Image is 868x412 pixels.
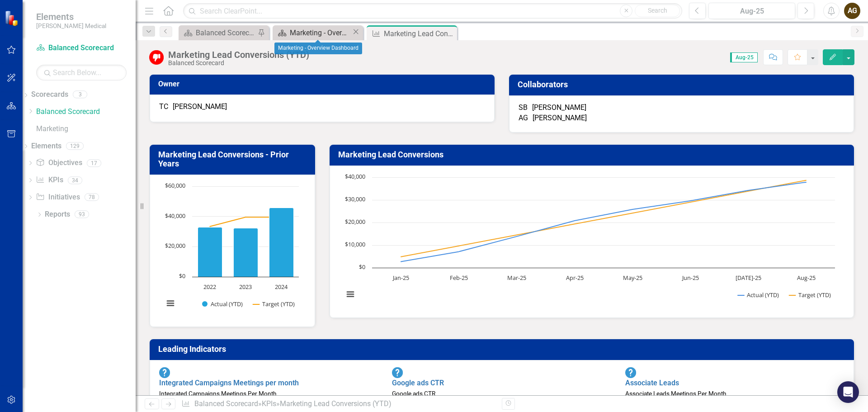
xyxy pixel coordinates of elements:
[159,182,303,317] svg: Interactive chart
[789,291,831,299] button: Show Target (YTD)
[165,242,185,250] text: $20,000
[450,274,468,282] text: Feb-25
[708,3,795,19] button: Aug-25
[837,381,859,403] div: Open Intercom Messenger
[797,274,815,282] text: Aug-25
[159,379,299,387] a: Integrated Campaigns Meetings per month
[181,399,495,409] div: » »
[625,379,679,387] a: Associate Leads
[31,90,68,100] a: Scorecards
[234,228,258,277] path: 2023, 32,367. Actual (YTD).
[681,274,698,282] text: Jun-25
[158,345,849,354] h3: Leading Indicators
[158,80,489,88] h3: Owner
[339,173,845,308] div: Chart. Highcharts interactive chart.
[181,27,255,38] a: Balanced Scorecard Welcome Page
[253,300,295,308] button: Show Target (YTD)
[31,141,61,152] a: Elements
[75,211,89,218] div: 93
[68,176,82,184] div: 34
[165,212,185,220] text: $40,000
[280,399,392,408] div: Marketing Lead Conversions (YTD)
[159,102,168,112] div: TC
[275,283,288,291] text: 2024
[345,172,365,180] text: $40,000
[384,28,455,39] div: Marketing Lead Conversions (YTD)
[625,367,636,378] img: No Information
[623,274,642,282] text: May-25
[345,240,365,248] text: $10,000
[36,175,63,185] a: KPIs
[738,291,779,299] button: Show Actual (YTD)
[359,263,365,271] text: $0
[735,274,761,282] text: [DATE]-25
[159,367,170,378] img: No Information
[392,379,444,387] a: Google ads CTR
[194,399,258,408] a: Balanced Scorecard
[507,274,526,282] text: Mar-25
[196,27,255,38] div: Balanced Scorecard Welcome Page
[532,103,586,113] div: [PERSON_NAME]
[36,11,106,22] span: Elements
[36,158,82,168] a: Objectives
[168,50,309,60] div: Marketing Lead Conversions (YTD)
[518,80,849,89] h3: Collaborators
[239,283,252,291] text: 2023
[625,390,726,397] small: Associate Leads Meetings Per Month
[566,274,583,282] text: Apr-25
[198,208,294,277] g: Actual (YTD), series 1 of 2. Bar series with 3 bars.
[712,6,792,17] div: Aug-25
[345,195,365,203] text: $30,000
[203,283,216,291] text: 2022
[179,272,185,280] text: $0
[87,159,101,167] div: 17
[519,113,528,123] div: AG
[36,107,136,117] a: Balanced Scorecard
[45,209,70,220] a: Reports
[159,182,306,317] div: Chart. Highcharts interactive chart.
[36,65,127,81] input: Search Below...
[85,194,99,201] div: 78
[202,300,243,308] button: Show Actual (YTD)
[648,7,667,14] span: Search
[635,5,680,17] button: Search
[533,113,587,123] div: [PERSON_NAME]
[844,3,860,19] button: AG
[339,173,840,308] svg: Interactive chart
[392,390,435,397] small: Google ads CTR
[158,150,310,168] h3: Marketing Lead Conversions - Prior Years
[183,3,682,19] input: Search ClearPoint...
[149,50,164,65] img: Below Target
[269,208,294,277] path: 2024, 45,728. Actual (YTD).
[159,390,276,397] small: Integrated Campaigns Meetings Per Month
[262,399,276,408] a: KPIs
[165,181,185,189] text: $60,000
[168,60,309,66] div: Balanced Scorecard
[730,52,758,62] span: Aug-25
[519,103,528,113] div: SB
[338,150,849,159] h3: Marketing Lead Conversions
[36,43,127,53] a: Balanced Scorecard
[4,10,20,26] img: ClearPoint Strategy
[392,274,409,282] text: Jan-25
[36,22,106,29] small: [PERSON_NAME] Medical
[344,288,357,301] button: View chart menu, Chart
[392,367,403,378] img: No Information
[164,297,177,310] button: View chart menu, Chart
[345,218,365,226] text: $20,000
[275,27,352,38] a: Marketing - Overview Dashboard
[198,227,222,277] path: 2022, 32,865. Actual (YTD).
[36,124,136,134] a: Marketing
[36,192,80,203] a: Initiatives
[274,43,362,54] div: Marketing - Overview Dashboard
[173,102,227,112] div: [PERSON_NAME]
[73,91,87,99] div: 3
[66,142,84,150] div: 129
[290,27,352,38] div: Marketing - Overview Dashboard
